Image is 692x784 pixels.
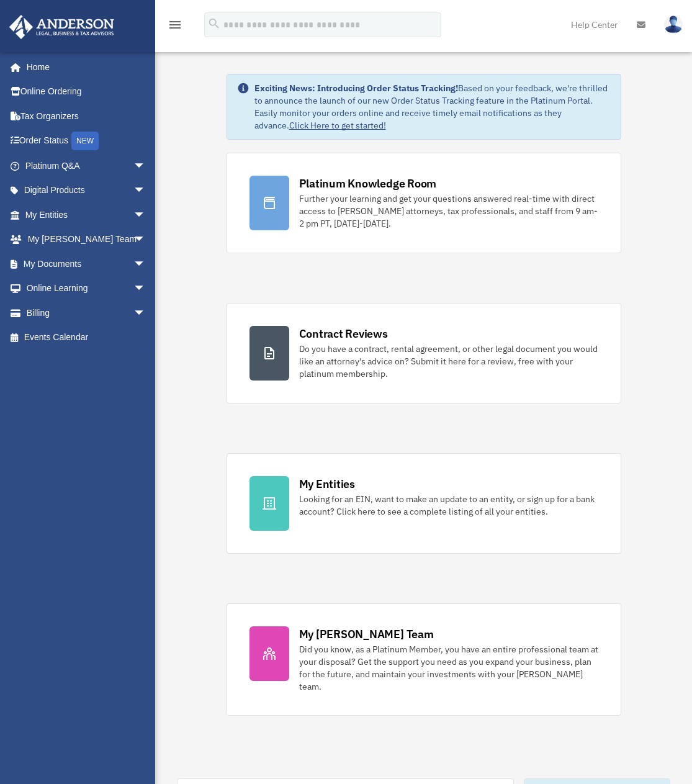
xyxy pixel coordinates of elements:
[299,176,437,191] div: Platinum Knowledge Room
[133,202,158,228] span: arrow_drop_down
[227,153,621,253] a: Platinum Knowledge Room Further your learning and get your questions answered real-time with dire...
[299,343,598,380] div: Do you have a contract, rental agreement, or other legal document you would like an attorney's ad...
[299,643,598,693] div: Did you know, as a Platinum Member, you have an entire professional team at your disposal? Get th...
[9,202,164,227] a: My Entitiesarrow_drop_down
[9,104,164,128] a: Tax Organizers
[71,132,99,150] div: NEW
[133,251,158,277] span: arrow_drop_down
[168,17,182,32] i: menu
[133,300,158,326] span: arrow_drop_down
[9,227,164,252] a: My [PERSON_NAME] Teamarrow_drop_down
[299,326,388,341] div: Contract Reviews
[299,626,434,642] div: My [PERSON_NAME] Team
[133,276,158,302] span: arrow_drop_down
[168,22,182,32] a: menu
[207,17,221,30] i: search
[664,16,683,34] img: User Pic
[227,603,621,716] a: My [PERSON_NAME] Team Did you know, as a Platinum Member, you have an entire professional team at...
[133,227,158,253] span: arrow_drop_down
[227,303,621,403] a: Contract Reviews Do you have a contract, rental agreement, or other legal document you would like...
[9,251,164,276] a: My Documentsarrow_drop_down
[9,276,164,301] a: Online Learningarrow_drop_down
[9,79,164,104] a: Online Ordering
[6,15,118,39] img: Anderson Advisors Platinum Portal
[289,120,386,131] a: Click Here to get started!
[9,178,164,203] a: Digital Productsarrow_drop_down
[299,493,598,518] div: Looking for an EIN, want to make an update to an entity, or sign up for a bank account? Click her...
[133,153,158,179] span: arrow_drop_down
[254,82,611,132] div: Based on your feedback, we're thrilled to announce the launch of our new Order Status Tracking fe...
[9,153,164,178] a: Platinum Q&Aarrow_drop_down
[9,325,164,350] a: Events Calendar
[9,300,164,325] a: Billingarrow_drop_down
[9,128,164,154] a: Order StatusNEW
[133,178,158,204] span: arrow_drop_down
[299,192,598,230] div: Further your learning and get your questions answered real-time with direct access to [PERSON_NAM...
[227,453,621,554] a: My Entities Looking for an EIN, want to make an update to an entity, or sign up for a bank accoun...
[254,83,458,94] strong: Exciting News: Introducing Order Status Tracking!
[299,476,355,492] div: My Entities
[9,55,158,79] a: Home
